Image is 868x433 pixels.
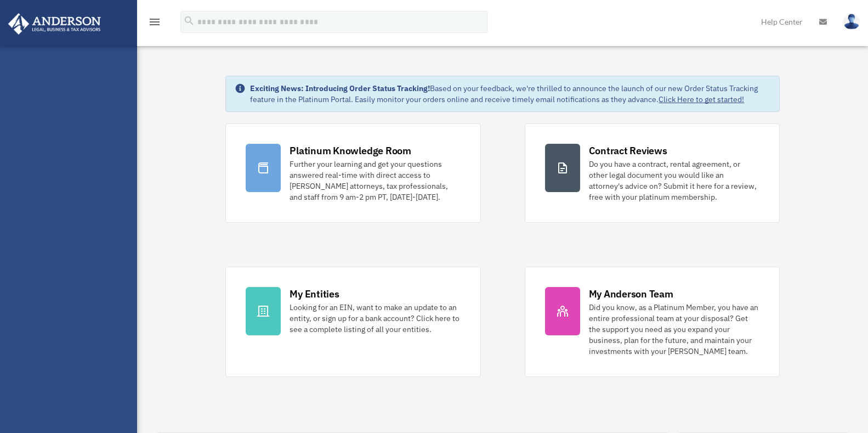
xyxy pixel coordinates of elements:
i: menu [148,15,161,29]
div: My Entities [290,287,339,301]
strong: Exciting News: Introducing Order Status Tracking! [250,83,430,93]
div: Do you have a contract, rental agreement, or other legal document you would like an attorney's ad... [589,159,759,203]
div: Further your learning and get your questions answered real-time with direct access to [PERSON_NAM... [290,159,460,203]
img: User Pic [843,14,860,30]
i: search [183,15,195,27]
div: Did you know, as a Platinum Member, you have an entire professional team at your disposal? Get th... [589,302,759,357]
a: My Entities Looking for an EIN, want to make an update to an entity, or sign up for a bank accoun... [225,267,480,377]
a: Click Here to get started! [659,94,744,104]
img: Anderson Advisors Platinum Portal [5,13,104,35]
div: Contract Reviews [589,144,667,158]
a: My Anderson Team Did you know, as a Platinum Member, you have an entire professional team at your... [525,267,780,377]
a: Contract Reviews Do you have a contract, rental agreement, or other legal document you would like... [525,123,780,223]
a: Platinum Knowledge Room Further your learning and get your questions answered real-time with dire... [225,123,480,223]
div: My Anderson Team [589,287,673,301]
div: Based on your feedback, we're thrilled to announce the launch of our new Order Status Tracking fe... [250,83,770,105]
a: menu [148,19,161,29]
div: Looking for an EIN, want to make an update to an entity, or sign up for a bank account? Click her... [290,302,460,335]
div: Platinum Knowledge Room [290,144,411,158]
